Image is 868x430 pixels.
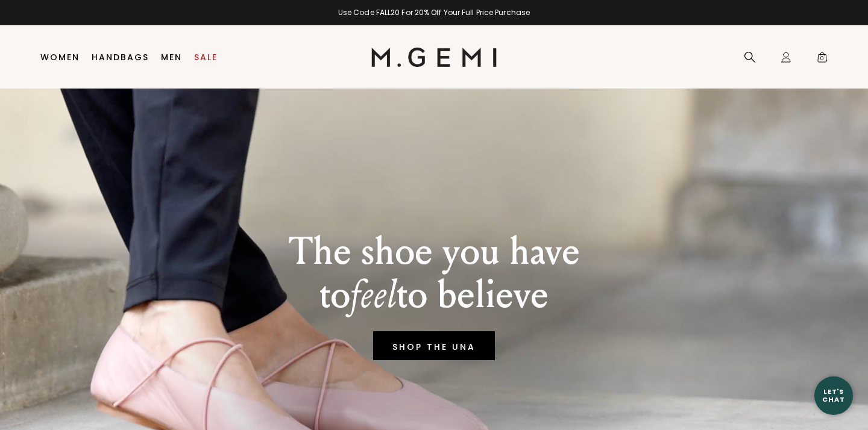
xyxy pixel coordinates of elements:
[816,54,828,66] span: 0
[289,230,580,273] p: The shoe you have
[373,331,495,360] a: SHOP THE UNA
[814,388,853,403] div: Let's Chat
[194,52,218,62] a: Sale
[92,52,149,62] a: Handbags
[350,272,397,318] em: feel
[289,273,580,317] p: to to believe
[371,48,497,67] img: M.Gemi
[161,52,182,62] a: Men
[40,52,80,62] a: Women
